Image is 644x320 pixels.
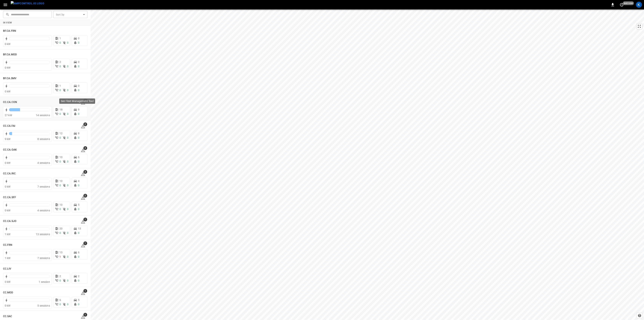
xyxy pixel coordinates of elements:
span: 18 [59,108,62,111]
span: 0 [78,37,79,40]
span: 10 [59,156,62,159]
span: 6 [78,156,79,159]
span: 0 [78,84,79,87]
span: 3 [83,170,87,174]
h6: CC.LIV [3,267,11,271]
span: 0 [67,41,68,44]
span: 0 kW [5,280,11,283]
span: 1 [59,255,61,258]
h6: CC.MOD [3,291,13,295]
span: 10 [59,203,62,206]
span: 0 [78,112,79,115]
span: 8 sessions [37,138,50,141]
h6: BF.CA.MOD [3,53,17,57]
span: 9 kW [5,138,11,141]
span: 27 kW [5,114,12,117]
span: 2 [78,275,79,278]
span: 0 [78,184,79,187]
span: 1 kW [5,257,11,260]
span: 0 [67,160,68,163]
span: 0 kW [5,185,11,188]
span: 0 [67,184,68,187]
span: 2 [59,60,61,63]
span: 0 kW [5,66,11,69]
h6: CC.CA.SFF [3,195,16,199]
span: 10 [59,179,62,182]
span: 7 sessions [37,185,50,188]
span: 0 [59,65,61,68]
strong: In View [3,21,12,24]
span: 0 [78,303,79,306]
span: 0 [59,208,61,211]
h6: CC.CA.SJO [3,219,16,223]
span: 14 sessions [36,114,50,117]
h6: CC.SAC [3,314,12,318]
span: 13 [78,227,81,230]
span: 1 [59,37,61,40]
span: 0 [59,279,61,282]
span: 0 [59,184,61,187]
h6: CC.CA.FAI [3,124,15,128]
h6: CC.CA.CON [3,100,17,104]
span: 0 [67,303,68,306]
span: 0 [67,65,68,68]
span: 1 kW [5,233,11,236]
span: 0 [78,279,79,282]
span: 0 [67,279,68,282]
h6: CC.FRN [3,243,12,247]
button: set refresh interval [619,2,625,8]
span: 7 sessions [37,257,50,260]
span: 0 [78,208,79,211]
span: 0 [78,41,79,44]
span: 0 [78,60,79,63]
span: 0 [59,41,61,44]
p: See Fleet Management Tool [61,99,94,103]
span: 0 [67,136,68,139]
span: 0 kW [5,304,11,307]
span: 6 [59,298,61,301]
span: 1 [83,218,87,221]
span: 0 [67,255,68,258]
span: 4 [78,179,79,182]
span: 0 [78,65,79,68]
span: 0 [67,112,68,115]
h6: CC.CA.RIC [3,172,16,176]
span: 0 [59,160,61,163]
span: just now [623,1,634,5]
span: 0 [78,89,79,92]
span: 2 [59,275,61,278]
span: 0 [59,136,61,139]
h6: BF.CA.SMV [3,76,16,80]
span: 13 sessions [36,233,50,236]
span: 5 sessions [37,304,50,307]
span: 3 [83,146,87,150]
span: 0 kW [5,209,11,212]
span: 4 sessions [37,161,50,164]
span: 2 [83,194,87,198]
span: 1 session [39,280,50,283]
span: 0 kW [5,43,11,46]
span: 0 [78,136,79,139]
span: 0 [78,231,79,234]
span: 9 [78,108,79,111]
h6: BF.CA.FRN [3,29,16,33]
span: 2 [83,122,87,126]
span: 0 [59,89,61,92]
span: 0 [67,208,68,211]
span: 4 sessions [37,209,50,212]
span: 8 [78,132,79,135]
span: 6 [78,251,79,254]
span: 5 [78,298,79,301]
span: 12 [59,132,62,135]
span: 0 [67,89,68,92]
span: 0 [59,303,61,306]
span: 0 kW [5,161,11,164]
h6: CC.CA.OAK [3,148,17,152]
img: ampcontrol.io logo [11,1,44,6]
span: 20 [59,227,62,230]
span: 0 [78,255,79,258]
span: 1 [83,241,87,245]
span: 1 [59,84,61,87]
span: 0 kW [5,90,11,93]
span: 0 [59,112,61,115]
